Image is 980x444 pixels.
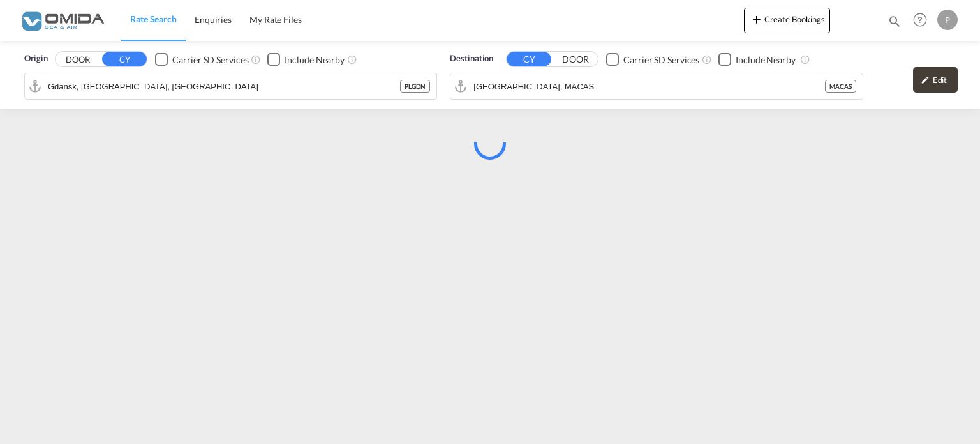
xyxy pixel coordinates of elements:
button: CY [102,52,147,66]
md-input-container: Casablanca, MACAS [450,73,862,99]
button: DOOR [553,52,598,67]
span: My Rate Files [249,14,302,25]
span: Enquiries [195,14,232,25]
md-icon: icon-magnify [887,14,902,28]
span: Rate Search [130,13,177,24]
md-icon: icon-pencil [921,75,930,84]
md-checkbox: Checkbox No Ink [267,52,345,66]
md-input-container: Gdansk, Gdansk, PLGDN [25,73,436,99]
div: Include Nearby [736,54,796,66]
span: Destination [450,52,493,65]
input: Search by Port [473,77,825,96]
button: CY [507,52,551,66]
md-icon: Unchecked: Search for CY (Container Yard) services for all selected carriers.Checked : Search for... [251,54,261,65]
md-checkbox: Checkbox No Ink [718,52,796,66]
md-icon: Unchecked: Ignores neighbouring ports when fetching rates.Checked : Includes neighbouring ports w... [800,54,810,65]
div: icon-pencilEdit [913,67,958,93]
input: Search by Port [48,77,400,96]
img: 459c566038e111ed959c4fc4f0a4b274.png [19,6,105,34]
md-icon: icon-plus 400-fg [749,11,764,27]
md-checkbox: Checkbox No Ink [155,52,248,66]
span: Help [909,9,931,31]
md-icon: Unchecked: Search for CY (Container Yard) services for all selected carriers.Checked : Search for... [702,54,712,65]
div: icon-magnify [887,14,902,33]
div: Include Nearby [285,54,345,66]
div: Help [909,9,937,32]
span: Origin [24,52,47,65]
button: DOOR [56,52,100,67]
div: P [937,10,958,30]
div: Carrier SD Services [172,54,248,66]
div: Carrier SD Services [623,54,699,66]
div: MACAS [825,80,856,93]
md-checkbox: Checkbox No Ink [606,52,699,66]
md-icon: Unchecked: Ignores neighbouring ports when fetching rates.Checked : Includes neighbouring ports w... [347,54,357,65]
div: PLGDN [400,80,431,93]
button: icon-plus 400-fgCreate Bookings [744,8,830,33]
